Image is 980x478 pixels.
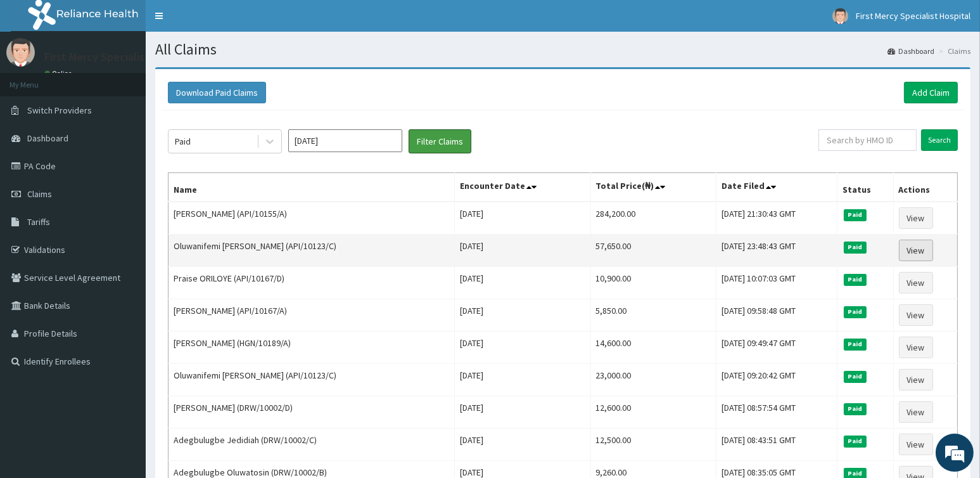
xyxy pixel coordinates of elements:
div: Paid [175,135,191,148]
span: Paid [844,436,867,447]
td: [PERSON_NAME] (API/10167/A) [169,299,455,332]
td: [DATE] [455,299,590,332]
span: Dashboard [27,132,68,144]
td: 14,600.00 [590,332,716,364]
a: View [899,240,933,261]
span: Paid [844,306,867,318]
td: Praise ORILOYE (API/10167/D) [169,267,455,299]
a: View [899,434,933,455]
input: Search by HMO ID [818,129,917,151]
th: Encounter Date [455,173,590,202]
img: User Image [6,38,35,67]
a: View [899,337,933,358]
td: Adegbulugbe Jedidiah (DRW/10002/C) [169,429,455,461]
a: View [899,401,933,423]
p: First Mercy Specialist Hospital [44,51,194,63]
td: 23,000.00 [590,364,716,396]
td: [DATE] [455,235,590,267]
span: Paid [844,371,867,382]
span: Tariffs [27,216,50,228]
td: 12,600.00 [590,396,716,429]
td: [PERSON_NAME] (API/10155/A) [169,202,455,235]
td: [PERSON_NAME] (HGN/10189/A) [169,332,455,364]
td: [DATE] 08:57:54 GMT [716,396,837,429]
span: Paid [844,403,867,415]
button: Download Paid Claims [168,82,266,103]
span: Paid [844,209,867,221]
a: Dashboard [888,46,934,56]
img: User Image [832,8,848,24]
input: Select Month and Year [288,129,402,152]
td: [DATE] 09:49:47 GMT [716,332,837,364]
span: Paid [844,242,867,253]
span: Claims [27,188,52,200]
li: Claims [936,46,970,56]
a: View [899,207,933,229]
td: [DATE] [455,364,590,396]
td: 57,650.00 [590,235,716,267]
a: View [899,304,933,326]
td: [DATE] 09:20:42 GMT [716,364,837,396]
td: [DATE] [455,202,590,235]
td: 12,500.00 [590,429,716,461]
td: [DATE] 10:07:03 GMT [716,267,837,299]
td: [DATE] [455,396,590,429]
th: Total Price(₦) [590,173,716,202]
h1: All Claims [155,41,970,58]
span: Paid [844,274,867,285]
span: Switch Providers [27,105,92,116]
td: [DATE] 08:43:51 GMT [716,429,837,461]
th: Actions [893,173,957,202]
td: [DATE] [455,429,590,461]
a: View [899,272,933,294]
td: [DATE] [455,332,590,364]
button: Filter Claims [409,129,471,153]
th: Status [837,173,893,202]
a: View [899,369,933,391]
a: Add Claim [904,82,958,103]
span: Paid [844,339,867,350]
a: Online [44,69,75,78]
td: 284,200.00 [590,202,716,235]
td: [PERSON_NAME] (DRW/10002/D) [169,396,455,429]
td: 10,900.00 [590,267,716,299]
td: [DATE] 21:30:43 GMT [716,202,837,235]
td: 5,850.00 [590,299,716,332]
th: Date Filed [716,173,837,202]
td: [DATE] [455,267,590,299]
td: [DATE] 23:48:43 GMT [716,235,837,267]
input: Search [921,129,958,151]
td: [DATE] 09:58:48 GMT [716,299,837,332]
td: Oluwanifemi [PERSON_NAME] (API/10123/C) [169,235,455,267]
td: Oluwanifemi [PERSON_NAME] (API/10123/C) [169,364,455,396]
th: Name [169,173,455,202]
span: First Mercy Specialist Hospital [856,10,970,22]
